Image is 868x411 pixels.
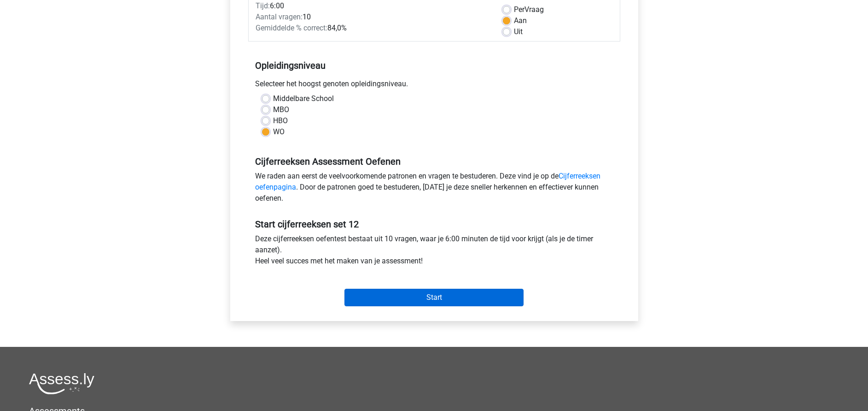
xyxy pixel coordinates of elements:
[249,23,496,34] div: 84,0%
[273,126,285,137] label: WO
[255,156,613,167] h5: Cijferreeksen Assessment Oefenen
[514,4,544,15] label: Vraag
[256,24,327,32] span: Gemiddelde % correct:
[273,93,334,104] label: Middelbare School
[344,289,524,306] input: Start
[249,12,496,23] div: 10
[256,1,270,10] span: Tijd:
[248,78,620,93] div: Selecteer het hoogst genoten opleidingsniveau.
[249,0,496,12] div: 6:00
[29,373,94,394] img: Assessly logo
[255,219,613,230] h5: Start cijferreeksen set 12
[273,115,288,126] label: HBO
[273,104,289,115] label: MBO
[256,12,303,21] span: Aantal vragen:
[248,171,620,208] div: We raden aan eerst de veelvoorkomende patronen en vragen te bestuderen. Deze vind je op de . Door...
[514,5,524,14] span: Per
[255,56,613,75] h5: Opleidingsniveau
[514,26,523,37] label: Uit
[514,15,527,26] label: Aan
[248,233,620,270] div: Deze cijferreeksen oefentest bestaat uit 10 vragen, waar je 6:00 minuten de tijd voor krijgt (als...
